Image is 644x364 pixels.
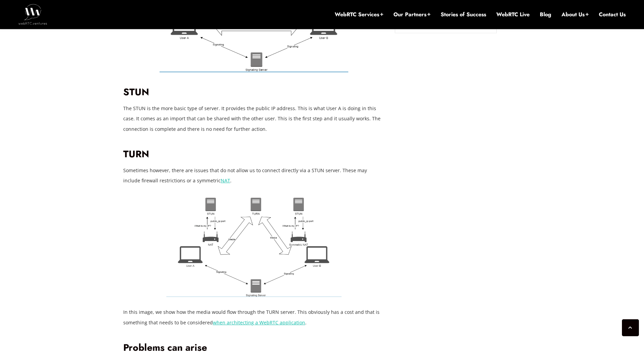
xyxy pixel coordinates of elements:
a: WebRTC Live [496,11,530,18]
a: NAT [221,177,230,184]
p: Sometimes however, there are issues that do not allow us to connect directly via a STUN server. T... [123,165,385,186]
a: Blog [540,11,551,18]
h2: Problems can arise [123,342,385,354]
a: when architecting a WebRTC application [213,319,305,326]
img: WebRTC.ventures [18,4,47,24]
a: Our Partners [393,11,430,18]
a: WebRTC Services [335,11,383,18]
h2: TURN [123,148,385,160]
a: About Us [562,11,589,18]
a: Stories of Success [441,11,486,18]
p: The STUN is the more basic type of server. It provides the public IP address. This is what User A... [123,103,385,134]
p: In this image, we show how the media would flow through the TURN server. This obviously has a cos... [123,307,385,327]
h2: STUN [123,86,385,98]
a: Contact Us [599,11,626,18]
